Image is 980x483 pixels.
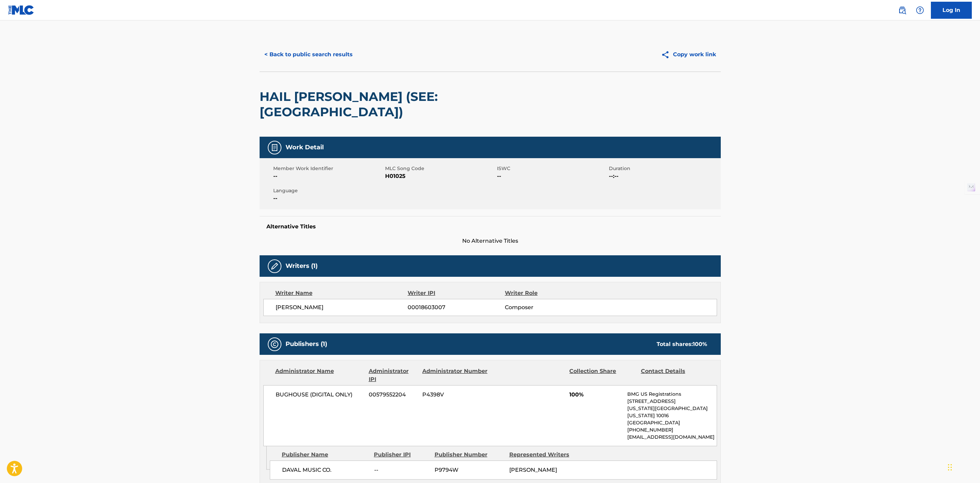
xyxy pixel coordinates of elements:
[273,165,383,172] span: Member Work Identifier
[408,289,505,297] div: Writer IPI
[916,6,924,14] img: help
[656,46,721,63] button: Copy work link
[273,194,383,202] span: --
[505,303,593,312] span: Composer
[946,450,980,483] iframe: Chat Widget
[497,172,607,180] span: --
[8,5,34,15] img: MLC Logo
[260,46,357,63] button: < Back to public search results
[286,262,318,270] h5: Writers (1)
[273,187,383,194] span: Language
[270,262,279,270] img: Writers
[948,457,952,478] div: Drag
[270,144,279,152] img: Work Detail
[569,367,635,383] div: Collection Share
[385,172,495,180] span: H01025
[282,466,369,474] span: DAVAL MUSIC CO.
[286,340,327,348] h5: Publishers (1)
[657,340,707,348] div: Total shares:
[931,2,972,19] a: Log In
[641,367,707,383] div: Contact Details
[282,451,369,459] div: Publisher Name
[693,341,707,347] span: 100 %
[374,451,429,459] div: Publisher IPI
[898,6,906,14] img: search
[266,223,714,230] h5: Alternative Titles
[627,391,716,398] p: BMG US Registrations
[661,50,673,59] img: Copy work link
[627,398,716,405] p: [STREET_ADDRESS]
[569,391,622,399] span: 100%
[369,391,417,399] span: 00579552204
[627,419,716,426] p: [GEOGRAPHIC_DATA]
[270,340,279,348] img: Publishers
[260,237,721,245] span: No Alternative Titles
[422,391,488,399] span: P4398V
[422,367,488,383] div: Administrator Number
[627,434,716,441] p: [EMAIL_ADDRESS][DOMAIN_NAME]
[260,89,536,120] h2: HAIL [PERSON_NAME] (SEE: [GEOGRAPHIC_DATA])
[627,405,716,419] p: [US_STATE][GEOGRAPHIC_DATA][US_STATE] 10016
[509,467,557,473] span: [PERSON_NAME]
[505,289,593,297] div: Writer Role
[385,165,495,172] span: MLC Song Code
[627,426,716,434] p: [PHONE_NUMBER]
[275,289,408,297] div: Writer Name
[895,3,909,17] a: Public Search
[435,466,504,474] span: P9794W
[273,172,383,180] span: --
[609,172,719,180] span: --:--
[276,391,364,399] span: BUGHOUSE (DIGITAL ONLY)
[435,451,504,459] div: Publisher Number
[374,466,429,474] span: --
[509,451,579,459] div: Represented Writers
[286,144,324,151] h5: Work Detail
[497,165,607,172] span: ISWC
[408,303,504,312] span: 00018603007
[369,367,417,383] div: Administrator IPI
[609,165,719,172] span: Duration
[276,303,408,312] span: [PERSON_NAME]
[275,367,364,383] div: Administrator Name
[913,3,927,17] div: Help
